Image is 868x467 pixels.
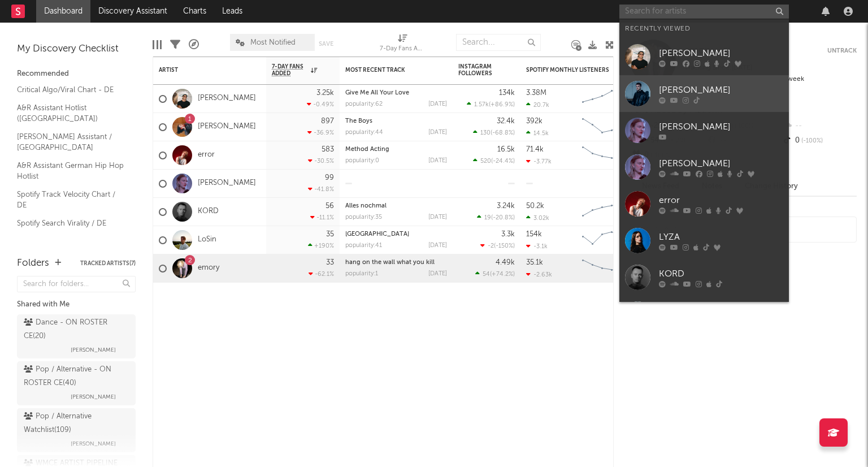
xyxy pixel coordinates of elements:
div: ( ) [473,129,515,136]
div: 35 [326,231,334,238]
span: -68.8 % [492,130,513,136]
a: [PERSON_NAME] [198,122,256,132]
div: 3.38M [526,89,546,97]
svg: Chart title [577,113,628,141]
div: Pop / Alternative - ON ROSTER CE ( 40 ) [24,363,126,390]
div: [PERSON_NAME] [659,157,783,170]
a: [PERSON_NAME] [619,112,789,149]
span: -24.4 % [493,158,513,165]
span: +74.2 % [492,271,513,278]
div: Recommended [17,67,136,81]
div: 35.1k [526,259,543,266]
div: A&R Pipeline [189,28,199,61]
div: [DATE] [428,271,447,277]
div: ( ) [467,101,515,108]
div: 3.24k [497,202,515,210]
a: Pop / Alternative - ON ROSTER CE(40)[PERSON_NAME] [17,361,136,405]
div: Shared with Me [17,298,136,312]
div: 16.5k [497,146,515,153]
div: Give Me All Your Love [345,90,447,96]
div: -36.9 % [307,129,334,136]
div: Dance - ON ROSTER CE ( 20 ) [24,316,126,343]
a: Alles nochmal [345,203,387,209]
button: Save [319,41,333,47]
div: ( ) [473,157,515,165]
div: -3.1k [526,243,548,250]
a: KORD [619,259,789,296]
a: [PERSON_NAME] [198,94,256,103]
div: +190 % [308,242,334,249]
div: [DATE] [428,129,447,136]
a: [PERSON_NAME] Assistant / [GEOGRAPHIC_DATA] [17,131,124,154]
a: oskar med k [619,296,789,332]
a: [PERSON_NAME] [198,179,256,188]
svg: Chart title [577,254,628,283]
a: A&R Assistant German Hip Hop Hotlist [17,159,124,183]
div: 392k [526,118,542,125]
a: Give Me All Your Love [345,90,409,96]
div: -2.63k [526,271,552,278]
div: hang on the wall what you kill [345,260,447,266]
div: 134k [499,89,515,97]
div: popularity: 0 [345,158,379,164]
div: [PERSON_NAME] [659,46,783,60]
div: popularity: 35 [345,214,382,220]
div: Folders [17,257,49,270]
a: Method Acting [345,146,389,153]
div: [DATE] [428,243,447,249]
div: KORD [659,267,783,280]
div: Mailand [345,231,447,237]
div: LYZA [659,230,783,244]
div: 897 [321,118,334,125]
svg: Chart title [577,198,628,226]
div: ( ) [480,242,515,249]
div: 7-Day Fans Added (7-Day Fans Added) [380,28,425,61]
svg: Chart title [577,226,628,254]
div: 32.4k [497,118,515,125]
input: Search for artists [619,5,789,19]
div: -30.5 % [308,157,334,165]
span: 19 [484,215,491,221]
div: 33 [326,259,334,266]
a: emory [198,263,219,273]
div: popularity: 41 [345,243,382,249]
span: +86.9 % [491,102,513,108]
div: Spotify Monthly Listeners [526,67,611,73]
div: -3.77k [526,158,552,165]
div: Most Recent Track [345,67,430,73]
div: error [659,193,783,207]
a: error [198,150,215,160]
div: [DATE] [428,214,447,220]
div: ( ) [475,270,515,278]
div: 7-Day Fans Added (7-Day Fans Added) [380,42,425,56]
div: [PERSON_NAME] [659,83,783,97]
span: [PERSON_NAME] [71,343,116,357]
span: -2 [488,243,494,249]
div: 14.5k [526,129,549,137]
div: The Boys [345,118,447,124]
div: -11.1 % [310,214,334,221]
div: 3.3k [501,231,515,238]
a: [PERSON_NAME] [619,75,789,112]
span: 1.57k [474,102,489,108]
a: Spotify Search Virality / DE [17,217,124,230]
div: Recently Viewed [625,22,783,36]
a: [PERSON_NAME] [619,38,789,75]
a: [GEOGRAPHIC_DATA] [345,231,409,237]
div: -0.49 % [307,101,334,108]
div: Instagram Followers [458,63,498,77]
div: [DATE] [428,101,447,107]
a: KORD [198,207,219,217]
div: Method Acting [345,146,447,153]
button: Tracked Artists(7) [80,261,136,266]
div: Edit Columns [153,28,162,61]
a: Dance - ON ROSTER CE(20)[PERSON_NAME] [17,314,136,358]
div: Artist [159,67,244,73]
a: A&R Assistant Hotlist ([GEOGRAPHIC_DATA]) [17,102,124,125]
div: 71.4k [526,146,544,153]
input: Search for folders... [17,276,136,292]
svg: Chart title [577,85,628,113]
span: 54 [483,271,490,278]
div: [PERSON_NAME] [659,120,783,133]
span: [PERSON_NAME] [71,390,116,404]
